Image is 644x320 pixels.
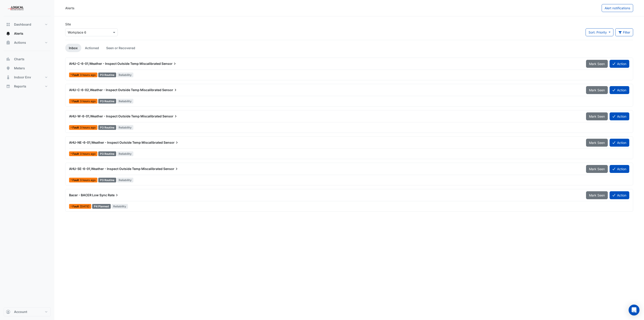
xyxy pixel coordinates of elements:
button: Account [4,307,51,316]
span: Wed 08-Oct-2025 05:00 AEDT [80,126,96,129]
app-icon: Actions [6,40,10,45]
div: P4 Planned [92,204,111,209]
span: Indoor Env [14,75,31,80]
div: P3 Routine [98,178,116,182]
span: Sensor [162,88,178,92]
span: Sensor [163,140,179,145]
span: Dashboard [14,22,31,27]
span: Sort: Priority [589,30,607,34]
span: Reports [14,84,26,89]
span: Sensor [162,114,178,119]
span: Actions [14,40,26,45]
span: Meters [14,66,25,70]
span: Wed 08-Oct-2025 05:00 AEDT [80,152,96,155]
button: Sort: Priority [586,28,613,36]
span: Mark Seen [589,62,605,66]
button: Mark Seen [586,165,608,173]
span: Mark Seen [589,114,605,118]
div: P3 Routine [98,99,116,104]
span: Wed 08-Oct-2025 05:00 AEDT [80,73,96,77]
app-icon: Meters [6,66,10,70]
button: Indoor Env [4,73,51,82]
button: Reports [4,82,51,91]
a: Seen or Recovered [103,44,139,52]
span: Mark Seen [589,141,605,145]
span: AHU-C-6-02,Weather - Inspect Outside Temp Miscalibrated [69,88,161,92]
button: Action [610,86,629,94]
span: Reliability [117,99,134,104]
button: Mark Seen [586,86,608,94]
span: Wed 08-Oct-2025 05:00 AEDT [80,178,96,182]
span: AHU-NE-6-01,Weather - Inspect Outside Temp Miscalibrated [69,141,163,144]
span: Reliability [117,178,134,182]
button: Action [610,191,629,199]
div: Open Intercom Messenger [629,305,639,315]
button: Mark Seen [586,112,608,120]
div: P3 Routine [98,151,116,156]
div: P3 Routine [98,73,116,77]
button: Alerts [4,29,51,38]
button: Action [610,139,629,147]
span: Mark Seen [589,88,605,92]
span: Reliability [117,73,134,77]
span: Fault [72,100,80,103]
div: P3 Routine [98,125,116,130]
app-icon: Reports [6,84,10,89]
button: Dashboard [4,20,51,29]
button: Alert notifications [602,4,633,12]
span: Fault [72,74,80,76]
span: Account [14,310,27,314]
button: Action [610,60,629,68]
app-icon: Alerts [6,31,10,36]
button: Filter [615,28,633,36]
span: Rate [108,193,119,197]
span: Thu 02-Oct-2025 16:00 AEST [80,205,89,208]
a: Actioned [81,44,103,52]
span: Sensor [163,167,179,171]
span: Reliability [112,204,128,209]
span: Alert notifications [605,6,630,10]
a: Inbox [65,44,81,52]
span: Fault [72,153,80,155]
button: Mark Seen [586,139,608,147]
span: Mark Seen [589,193,605,197]
span: AHU-W-6-01,Weather - Inspect Outside Temp Miscalibrated [69,114,162,118]
div: Alerts [65,6,74,10]
app-icon: Charts [6,57,10,61]
button: Actions [4,38,51,47]
span: Bacer - BACER Low Sync [69,193,107,197]
span: Charts [14,57,24,61]
button: Charts [4,55,51,64]
app-icon: Indoor Env [6,75,10,80]
span: Fault [72,205,80,208]
button: Action [610,165,629,173]
span: AHU-C-6-01,Weather - Inspect Outside Temp Miscalibrated [69,62,161,65]
span: Fault [72,179,80,182]
span: Reliability [117,125,134,130]
span: Reliability [117,151,134,156]
span: AHU-SE-6-01,Weather - Inspect Outside Temp Miscalibrated [69,167,163,171]
button: Action [610,112,629,120]
span: Wed 08-Oct-2025 05:00 AEDT [80,99,96,103]
span: Alerts [14,31,23,36]
span: Sensor [161,61,177,66]
span: Fault [72,126,80,129]
label: Site [65,22,71,27]
button: Mark Seen [586,60,608,68]
img: Company Logo [5,4,26,13]
button: Meters [4,64,51,73]
span: Mark Seen [589,167,605,171]
app-icon: Dashboard [6,22,10,27]
button: Mark Seen [586,191,608,199]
